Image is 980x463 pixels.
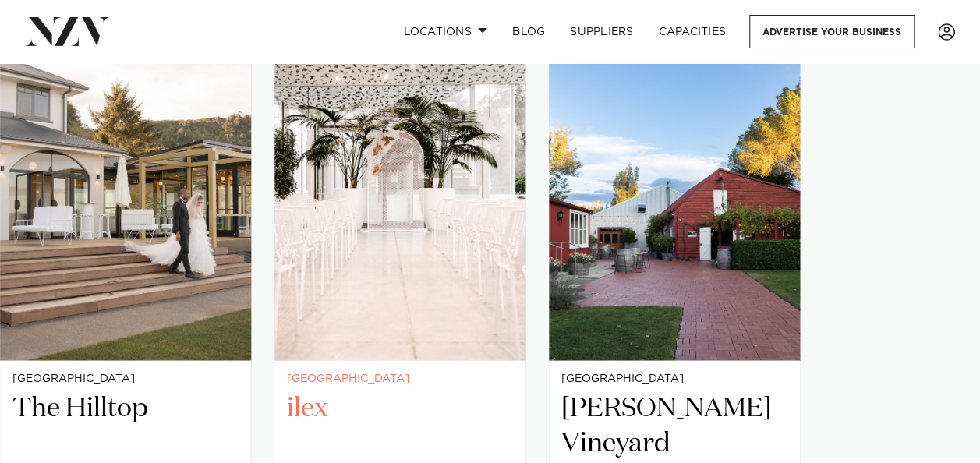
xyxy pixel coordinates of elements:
a: SUPPLIERS [557,15,646,48]
a: BLOG [500,15,557,48]
img: wedding ceremony at ilex cafe in christchurch [274,23,525,360]
img: nzv-logo.png [25,17,110,45]
a: Capacities [646,15,739,48]
a: Locations [391,15,500,48]
small: [GEOGRAPHIC_DATA] [561,373,787,384]
small: [GEOGRAPHIC_DATA] [287,373,513,384]
small: [GEOGRAPHIC_DATA] [12,373,239,384]
a: Advertise your business [749,15,915,48]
